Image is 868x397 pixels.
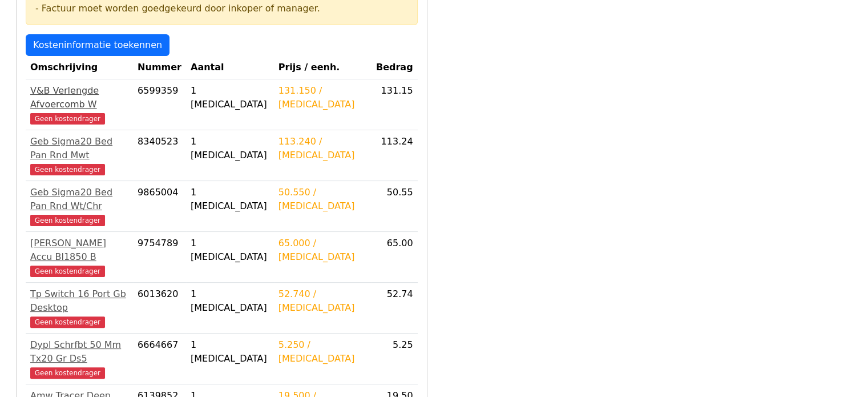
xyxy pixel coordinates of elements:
div: Geb Sigma20 Bed Pan Rnd Wt/Chr [30,186,128,213]
div: 1 [MEDICAL_DATA] [191,338,269,366]
div: 50.550 / [MEDICAL_DATA] [278,186,367,213]
span: Geen kostendrager [30,164,105,175]
div: - Factuur moet worden goedgekeurd door inkoper of manager. [35,2,408,15]
th: Aantal [186,56,274,79]
div: 5.250 / [MEDICAL_DATA] [278,338,367,366]
a: Geb Sigma20 Bed Pan Rnd Wt/ChrGeen kostendrager [30,186,128,227]
a: Geb Sigma20 Bed Pan Rnd MwtGeen kostendrager [30,135,128,176]
td: 8340523 [133,130,186,181]
td: 6664667 [133,334,186,384]
span: Geen kostendrager [30,266,105,277]
div: 131.150 / [MEDICAL_DATA] [278,84,367,111]
td: 9865004 [133,181,186,232]
th: Nummer [133,56,186,79]
td: 113.24 [372,130,418,181]
th: Bedrag [372,56,418,79]
td: 131.15 [372,79,418,130]
td: 50.55 [372,181,418,232]
div: 1 [MEDICAL_DATA] [191,135,269,162]
div: 1 [MEDICAL_DATA] [191,287,269,315]
th: Prijs / eenh. [274,56,372,79]
a: Kosteninformatie toekennen [26,34,169,56]
span: Geen kostendrager [30,367,105,379]
a: [PERSON_NAME] Accu Bl1850 BGeen kostendrager [30,236,128,278]
span: Geen kostendrager [30,316,105,328]
th: Omschrijving [26,56,133,79]
div: 113.240 / [MEDICAL_DATA] [278,135,367,162]
div: 1 [MEDICAL_DATA] [191,84,269,111]
td: 6599359 [133,79,186,130]
div: 1 [MEDICAL_DATA] [191,236,269,264]
span: Geen kostendrager [30,215,105,226]
a: Tp Switch 16 Port Gb DesktopGeen kostendrager [30,287,128,328]
div: [PERSON_NAME] Accu Bl1850 B [30,236,128,264]
div: 52.740 / [MEDICAL_DATA] [278,287,367,315]
td: 65.00 [372,232,418,283]
div: 1 [MEDICAL_DATA] [191,186,269,213]
div: Geb Sigma20 Bed Pan Rnd Mwt [30,135,128,162]
td: 52.74 [372,283,418,334]
td: 6013620 [133,283,186,334]
span: Geen kostendrager [30,113,105,125]
td: 9754789 [133,232,186,283]
td: 5.25 [372,334,418,384]
div: Tp Switch 16 Port Gb Desktop [30,287,128,315]
div: Dypl Schrfbt 50 Mm Tx20 Gr Ds5 [30,338,128,366]
a: Dypl Schrfbt 50 Mm Tx20 Gr Ds5Geen kostendrager [30,338,128,379]
a: V&B Verlengde Afvoercomb WGeen kostendrager [30,84,128,125]
div: 65.000 / [MEDICAL_DATA] [278,236,367,264]
div: V&B Verlengde Afvoercomb W [30,84,128,111]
